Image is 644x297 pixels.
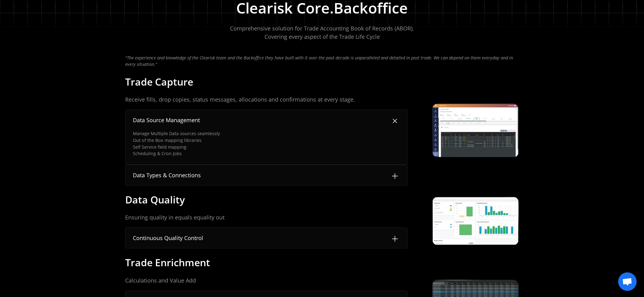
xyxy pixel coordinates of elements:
h4: Data Quality [125,193,185,206]
img: Plus Icon [390,234,400,244]
div: Open chat [618,272,637,291]
p: Calculations and Value Add [125,276,407,285]
div: Data Types & Connections [133,171,201,179]
p: Receive fills, drop copies, status messages, allocations and confirmations at every stage. [125,95,407,104]
p: Ensuring quality in equals equality out [125,213,407,222]
div: Continuous Quality Control [133,234,203,242]
p: Manage Multiple Data sources seamlessly Out of the Box mapping libraries Self Service field mappi... [133,130,220,157]
img: Plus Icon [390,171,400,181]
img: Plus Icon [388,114,402,128]
h4: Trade Capture [125,75,193,88]
p: "The experience and knowledge of the Clearisk team and the Backoffice they have built with it ove... [125,54,519,68]
h4: Trade Enrichment [125,256,210,269]
p: Comprehensive solution for Trade Accounting Book of Records (ABOR). Covering every aspect of the ... [230,24,414,41]
div: Data Source Management [133,116,200,124]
